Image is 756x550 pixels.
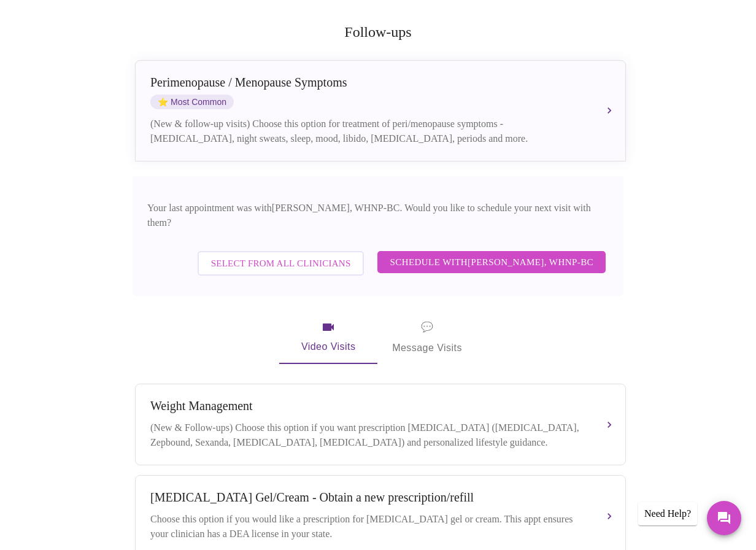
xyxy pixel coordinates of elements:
[133,24,623,41] h2: Follow-ups
[377,251,606,273] button: Schedule with[PERSON_NAME], WHNP-BC
[198,251,364,276] button: Select from All Clinicians
[150,399,586,413] div: Weight Management
[211,255,351,271] span: Select from All Clinicians
[392,319,462,357] span: Message Visits
[390,254,593,270] span: Schedule with [PERSON_NAME], WHNP-BC
[158,97,168,107] span: star
[150,490,586,505] div: [MEDICAL_DATA] Gel/Cream - Obtain a new prescription/refill
[135,384,626,465] button: Weight Management(New & Follow-ups) Choose this option if you want prescription [MEDICAL_DATA] ([...
[150,420,586,450] div: (New & Follow-ups) Choose this option if you want prescription [MEDICAL_DATA] ([MEDICAL_DATA], Ze...
[294,320,363,355] span: Video Visits
[707,501,741,535] button: Messages
[421,319,433,336] span: message
[135,60,626,161] button: Perimenopause / Menopause SymptomsstarMost Common(New & follow-up visits) Choose this option for ...
[147,201,609,230] p: Your last appointment was with [PERSON_NAME], WHNP-BC . Would you like to schedule your next visi...
[150,76,586,90] div: Perimenopause / Menopause Symptoms
[150,95,234,109] span: Most Common
[150,512,586,541] div: Choose this option if you would like a prescription for [MEDICAL_DATA] gel or cream. This appt en...
[638,502,697,525] div: Need Help?
[150,117,586,146] div: (New & follow-up visits) Choose this option for treatment of peri/menopause symptoms - [MEDICAL_D...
